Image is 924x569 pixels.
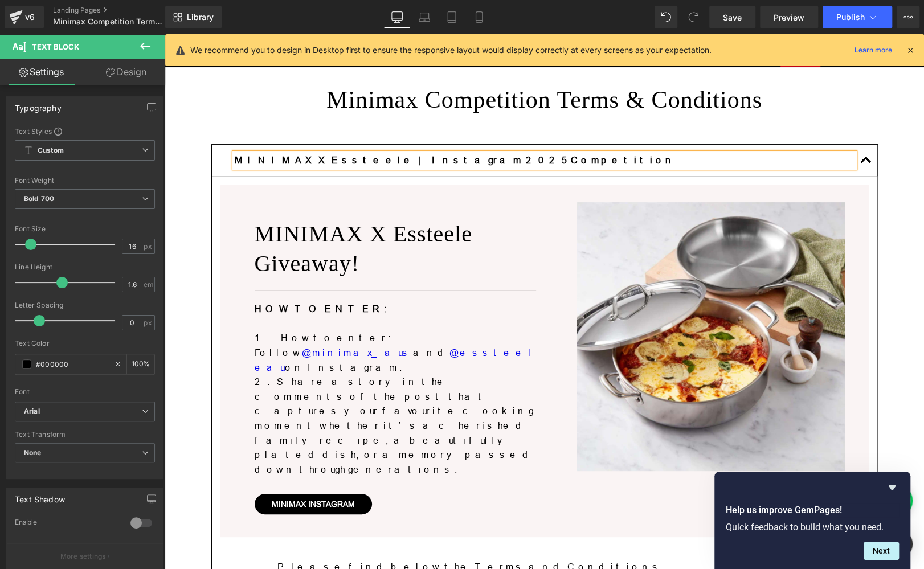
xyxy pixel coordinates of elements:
div: Font Weight [15,177,155,185]
p: 2. Share a story in the comments of the post that captures your favourite cooking moment whether ... [90,341,371,443]
span: Library [187,12,214,22]
b: Custom [38,146,64,155]
img: MINIMAX X Essteele Giveaway! [412,168,681,437]
b: None [24,448,42,457]
span: Preview [774,11,804,23]
a: Design [85,59,167,85]
div: Text Styles [15,126,155,136]
a: Tabletop [329,5,393,32]
a: Brands [524,5,578,32]
p: Please find below the Terms and Conditions [113,526,647,541]
div: % [127,354,154,374]
a: GIFTS [480,5,525,32]
button: Publish [823,6,892,28]
button: Hide survey [885,481,899,494]
a: Cookware [104,5,173,32]
div: Text Color [15,339,155,347]
a: Kitchenware [173,5,255,32]
div: Help us improve GemPages! [726,481,899,560]
p: Quick feedback to build what you need. [726,522,899,533]
a: v6 [5,6,44,28]
a: Mobile [465,6,493,28]
a: SALE [616,5,656,32]
a: Appliances [255,5,329,32]
a: @minimax_aus [137,313,248,324]
button: Next question [864,542,899,560]
h1: Minimax Competition Terms & Conditions [47,50,713,81]
a: Home & Living [393,5,480,32]
a: Desktop [383,6,411,28]
span: px [144,243,153,250]
span: Text Block [32,42,79,51]
strong: HOW TO ENTER: [90,269,225,280]
a: New Library [165,6,222,28]
div: Enable [15,518,119,530]
b: MINIMAX X Essteele | Instagram 2025 Competition [70,121,512,131]
p: 1. How to enter: Follow and on Instagram. [90,297,371,341]
span: Publish [836,13,865,22]
div: Font [15,388,155,396]
a: MINIMAX INSTAGRAM [90,460,207,480]
button: Undo [655,6,677,28]
button: Redo [682,6,705,28]
input: Color [36,358,109,370]
a: New [578,5,616,32]
a: Preview [760,6,818,28]
h1: MINIMAX X Essteele Giveaway! [90,185,371,244]
span: Minimax Competition Terms & Conditions [53,17,162,26]
div: Line Height [15,263,155,271]
span: MINIMAX INSTAGRAM [107,465,190,474]
div: Text Transform [15,431,155,439]
div: Letter Spacing [15,301,155,309]
b: Bold 700 [24,194,54,203]
a: Tablet [438,6,465,28]
button: More [897,6,919,28]
a: Laptop [411,6,438,28]
span: px [144,319,153,326]
div: Font Size [15,225,155,233]
a: Learn more [850,43,897,57]
a: Landing Pages [53,6,184,15]
div: v6 [23,10,37,24]
span: Save [723,11,742,23]
p: More settings [60,551,106,562]
span: em [144,281,153,288]
a: @essteeleau [90,313,370,338]
div: Typography [15,97,62,113]
div: Text Shadow [15,488,65,504]
p: We recommend you to design in Desktop first to ensure the responsive layout would display correct... [190,44,712,56]
h2: Help us improve GemPages! [726,503,899,517]
i: Arial [24,407,40,416]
